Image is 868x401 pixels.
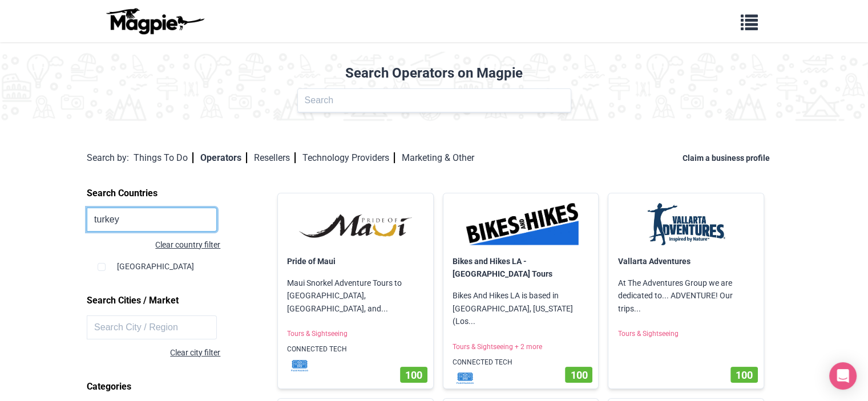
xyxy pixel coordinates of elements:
[134,152,193,163] a: Things To Do
[570,369,587,381] span: 100
[87,315,217,339] input: Search City / Region
[829,362,857,390] div: Open Intercom Messenger
[453,202,590,246] img: Bikes and Hikes LA - Los Angeles Tours logo
[287,202,424,246] img: Pride of Maui logo
[443,280,599,337] p: Bikes And Hikes LA is based in [GEOGRAPHIC_DATA], [US_STATE] (Los...
[405,369,422,381] span: 100
[608,324,764,344] p: Tours & Sightseeing
[453,257,552,278] a: Bikes and Hikes LA - [GEOGRAPHIC_DATA] Tours
[683,153,774,163] a: Claim a business profile
[617,202,754,246] img: Vallarta Adventures logo
[443,337,599,357] p: Tours & Sightseeing + 2 more
[443,353,599,372] p: CONNECTED TECH
[617,257,690,266] a: Vallarta Adventures
[282,360,317,371] img: mf1jrhtrrkrdcsvakxwt.svg
[87,291,260,310] h2: Search Cities / Market
[200,152,247,163] a: Operators
[278,268,433,324] p: Maui Snorkel Adventure Tours to [GEOGRAPHIC_DATA], [GEOGRAPHIC_DATA], and...
[297,88,571,112] input: Search
[103,7,206,35] img: logo-ab69f6fb50320c5b225c76a69d11143b.png
[287,257,336,266] a: Pride of Maui
[448,372,482,384] img: mf1jrhtrrkrdcsvakxwt.svg
[302,152,395,163] a: Technology Providers
[278,339,433,359] p: CONNECTED TECH
[278,324,433,344] p: Tours & Sightseeing
[87,377,260,396] h2: Categories
[87,346,220,359] div: Clear city filter
[98,251,252,273] div: [GEOGRAPHIC_DATA]
[87,184,260,203] h2: Search Countries
[608,268,764,324] p: At The Adventures Group we are dedicated to... ADVENTURE! Our trips...
[254,152,296,163] a: Resellers
[402,152,474,163] a: Marketing & Other
[87,151,129,165] div: Search by:
[736,369,753,381] span: 100
[7,65,861,82] h2: Search Operators on Magpie
[87,208,217,232] input: Search Country
[87,238,220,251] div: Clear country filter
